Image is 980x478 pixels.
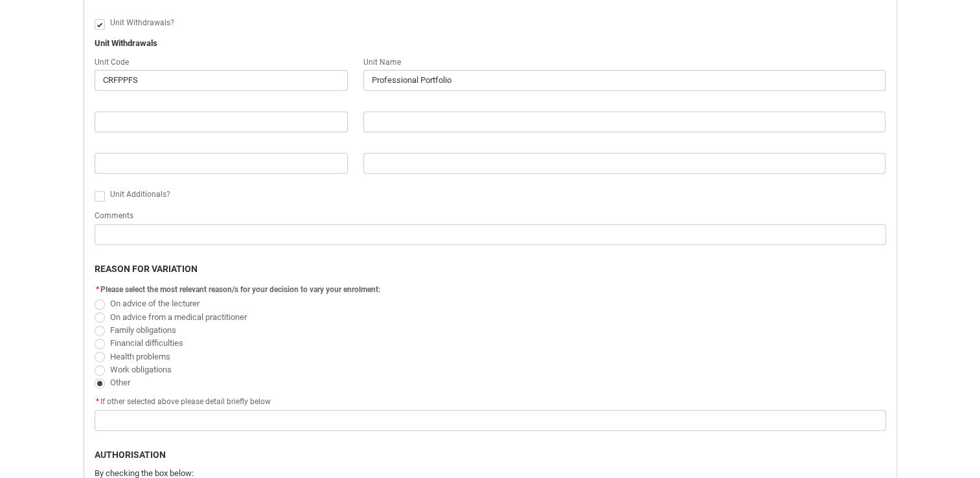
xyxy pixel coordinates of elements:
[96,397,99,406] abbr: required
[110,18,174,27] span: Unit Withdrawals?
[110,190,170,199] span: Unit Additionals?
[110,312,247,322] span: On advice from a medical practitioner
[95,58,129,67] span: Unit Code
[110,325,176,335] span: Family obligations
[95,264,198,274] b: REASON FOR VARIATION
[95,397,271,406] span: If other selected above please detail briefly below
[110,378,130,387] span: Other
[96,285,99,294] abbr: required
[363,58,401,67] span: Unit Name
[95,450,166,460] b: AUTHORISATION
[110,338,183,348] span: Financial difficulties
[100,285,380,294] span: Please select the most relevant reason/s for your decision to vary your enrolment:
[110,365,172,374] span: Work obligations
[110,299,199,308] span: On advice of the lecturer
[110,352,170,361] span: Health problems
[95,38,157,48] b: Unit Withdrawals
[95,211,133,220] span: Comments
